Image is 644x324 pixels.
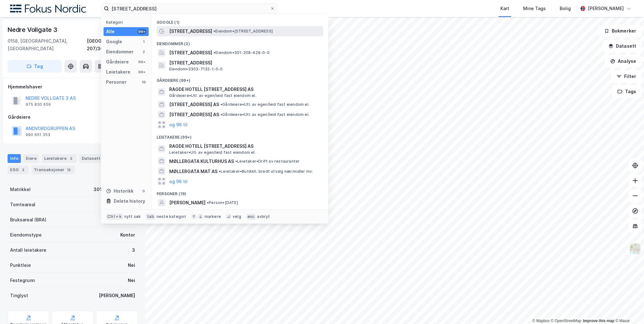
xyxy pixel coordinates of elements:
span: Gårdeiere • Utl. av egen/leid fast eiendom el. [169,93,256,98]
div: [PERSON_NAME] [99,292,135,299]
div: Leietakere (99+) [152,130,328,141]
div: Kontor [120,231,135,239]
div: 99+ [137,59,146,64]
a: OpenStreetMap [551,319,581,323]
button: Tags [612,85,641,98]
div: 99+ [137,69,146,75]
div: 19 [141,80,146,85]
a: Improve this map [583,319,614,323]
div: Tomteareal [10,201,35,208]
div: Tinglyst [10,292,28,299]
div: neste kategori [157,214,186,219]
div: 975 830 659 [26,102,51,107]
div: Leietakere [42,154,77,163]
div: Gårdeiere (99+) [152,73,328,84]
span: [STREET_ADDRESS] AS [169,111,219,118]
div: 2 [141,49,146,54]
div: Matrikkel [10,186,31,193]
div: Kategori [106,20,149,25]
div: Eiendommer [106,48,134,56]
div: Eiendomstype [10,231,42,239]
div: Personer [106,78,127,86]
div: nytt søk [124,214,141,219]
span: • [235,159,237,164]
span: Leietaker • Butikkh. bredt utvalg nær.midler mv. [219,169,313,174]
button: og 96 til [169,121,188,129]
div: velg [233,214,241,219]
span: Eiendom • 3303-7132-1-0-0 [169,67,223,72]
div: markere [205,214,221,219]
div: 301-207-365-0-0 [93,186,135,193]
span: • [213,29,215,33]
span: MØLLERGATA MAT AS [169,168,218,175]
div: Antall leietakere [10,246,46,254]
span: [PERSON_NAME] [169,199,206,207]
button: Analyse [605,55,641,68]
div: 99+ [137,29,146,34]
div: Ctrl + k [106,213,123,220]
div: Hjemmelshaver [8,83,137,91]
div: Punktleie [10,261,31,269]
button: Datasett [603,40,641,52]
div: Eiere [23,154,39,163]
span: • [207,200,209,205]
div: Leietakere [106,68,130,76]
div: Bruksareal (BRA) [10,216,46,224]
div: Datasett [79,154,110,163]
div: Google [106,38,122,45]
button: Tag [8,60,62,73]
input: Søk på adresse, matrikkel, gårdeiere, leietakere eller personer [109,4,270,13]
div: Kontrollprogram for chat [612,294,644,324]
span: [STREET_ADDRESS] [169,59,321,67]
div: Alle [106,28,115,35]
div: Eiendommer (2) [152,36,328,48]
div: Historikk [106,187,134,195]
span: • [220,102,222,107]
span: Leietaker • Utl. av egen/leid fast eiendom el. [169,150,256,155]
span: MØLLERGATA KULTURHUS AS [169,158,234,165]
span: • [219,169,221,174]
div: Nedre Vollgate 3 [8,25,59,35]
div: [PERSON_NAME] [588,5,624,12]
a: Mapbox [532,319,550,323]
div: 990 651 353 [26,132,50,137]
div: Bolig [560,5,571,12]
div: Google (1) [152,15,328,26]
span: Eiendom • [STREET_ADDRESS] [213,29,273,34]
span: RAGDE HOTELL [STREET_ADDRESS] AS [169,142,321,150]
div: Transaksjoner [31,165,75,174]
span: RAGDE HOTELL [STREET_ADDRESS] AS [169,86,321,93]
div: Gårdeiere [106,58,129,66]
div: avbryt [257,214,270,219]
div: Kart [500,5,509,12]
div: 1 [141,39,146,44]
span: Person • [DATE] [207,200,238,205]
div: 0 [141,189,146,194]
span: [STREET_ADDRESS] [169,49,212,57]
div: Nei [128,261,135,269]
span: Eiendom • 301-208-429-0-0 [213,50,270,55]
div: Mine Tags [523,5,546,12]
div: Info [8,154,21,163]
div: esc [246,213,256,220]
img: Z [629,243,641,255]
div: Delete history [114,197,145,205]
div: 0158, [GEOGRAPHIC_DATA], [GEOGRAPHIC_DATA] [8,37,87,52]
div: tab [146,213,155,220]
div: 3 [132,246,135,254]
span: • [220,112,222,117]
div: [GEOGRAPHIC_DATA], 207/365 [87,37,138,52]
div: Personer (19) [152,186,328,198]
div: Festegrunn [10,277,35,284]
button: Bokmerker [599,25,641,37]
iframe: Chat Widget [612,294,644,324]
div: Nei [128,277,135,284]
div: 13 [66,167,72,173]
div: ESG [8,165,29,174]
span: [STREET_ADDRESS] [169,27,212,35]
span: • [213,50,215,55]
span: [STREET_ADDRESS] AS [169,101,219,108]
img: fokus-nordic-logo.8a93422641609758e4ac.png [10,4,86,13]
div: Gårdeiere [8,113,137,121]
span: Gårdeiere • Utl. av egen/leid fast eiendom el. [220,102,309,107]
